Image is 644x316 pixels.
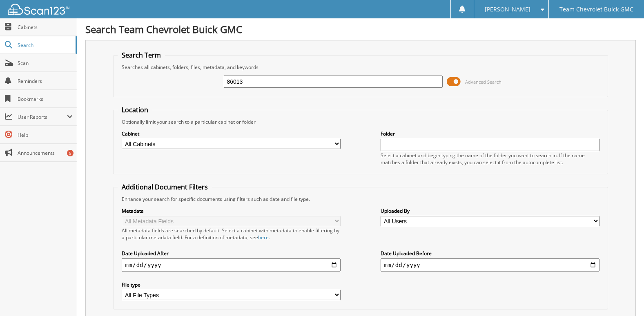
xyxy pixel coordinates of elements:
label: Folder [381,130,599,137]
span: Search [18,42,71,49]
span: Bookmarks [18,96,73,102]
span: Cabinets [18,24,73,31]
label: Uploaded By [381,207,599,214]
div: Enhance your search for specific documents using filters such as date and file type. [118,196,603,203]
label: File type [122,281,340,288]
h1: Search Team Chevrolet Buick GMC [85,22,636,36]
label: Date Uploaded Before [381,250,599,257]
label: Cabinet [122,130,340,137]
span: Announcements [18,149,73,156]
div: Select a cabinet and begin typing the name of the folder you want to search in. If the name match... [381,152,599,166]
legend: Additional Document Filters [118,182,212,191]
span: Advanced Search [465,79,501,85]
span: Reminders [18,78,73,85]
legend: Search Term [118,51,165,60]
span: Team Chevrolet Buick GMC [559,7,633,12]
span: [PERSON_NAME] [485,7,530,12]
iframe: Chat Widget [603,277,644,316]
div: All metadata fields are searched by default. Select a cabinet with metadata to enable filtering b... [122,227,340,241]
input: end [381,258,599,271]
span: Scan [18,60,73,67]
a: here [258,234,269,241]
input: start [122,258,340,271]
label: Date Uploaded After [122,250,340,257]
legend: Location [118,105,152,114]
span: Help [18,131,73,138]
div: 5 [67,150,74,156]
div: Optionally limit your search to a particular cabinet or folder [118,118,603,125]
span: User Reports [18,113,67,120]
div: Searches all cabinets, folders, files, metadata, and keywords [118,64,603,71]
img: scan123-logo-white.svg [8,4,69,15]
label: Metadata [122,207,340,214]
